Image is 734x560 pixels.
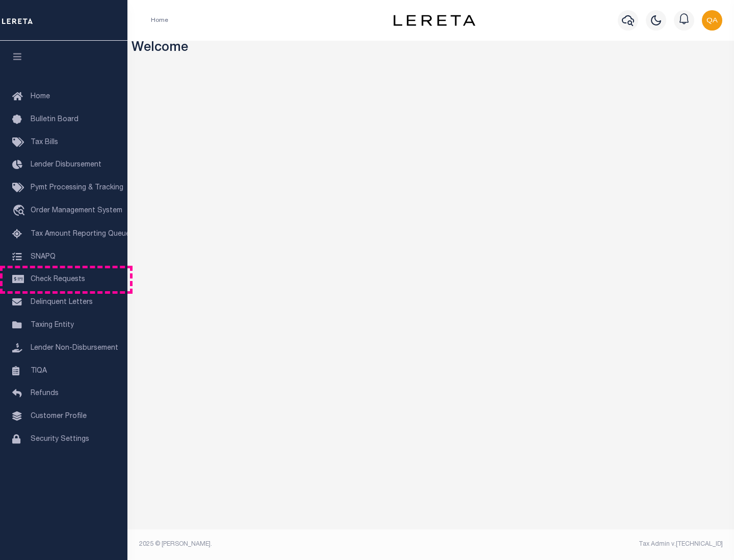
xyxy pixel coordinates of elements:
[438,540,723,549] div: Tax Admin v.[TECHNICAL_ID]
[31,231,130,238] span: Tax Amount Reporting Queue
[31,322,74,329] span: Taxing Entity
[31,367,47,374] span: TIQA
[31,345,118,352] span: Lender Non-Disbursement
[151,16,168,25] li: Home
[31,299,93,306] span: Delinquent Letters
[31,276,85,283] span: Check Requests
[31,116,78,123] span: Bulletin Board
[31,253,56,260] span: SNAPQ
[31,390,59,397] span: Refunds
[12,205,29,218] i: travel_explore
[132,540,431,549] div: 2025 © [PERSON_NAME].
[31,413,87,420] span: Customer Profile
[31,436,89,443] span: Security Settings
[702,10,722,31] img: svg+xml;base64,PHN2ZyB4bWxucz0iaHR0cDovL3d3dy53My5vcmcvMjAwMC9zdmciIHBvaW50ZXItZXZlbnRzPSJub25lIi...
[31,93,50,100] span: Home
[31,139,58,146] span: Tax Bills
[31,184,123,191] span: Pymt Processing & Tracking
[31,207,122,214] span: Order Management System
[132,41,730,57] h3: Welcome
[394,15,475,26] img: logo-dark.svg
[31,161,101,169] span: Lender Disbursement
